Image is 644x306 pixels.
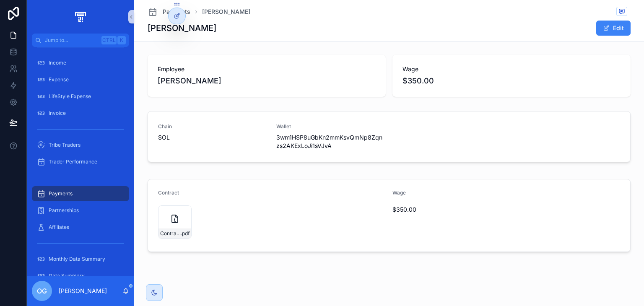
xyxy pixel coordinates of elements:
[49,110,66,117] span: Invoice
[163,8,190,16] span: Payments
[101,36,117,44] span: Ctrl
[202,8,250,16] a: [PERSON_NAME]
[49,207,79,214] span: Partnerships
[32,220,129,235] a: Affiliates
[181,230,190,237] span: .pdf
[158,133,266,142] span: SOL
[49,224,69,231] span: Affiliates
[59,287,107,295] p: [PERSON_NAME]
[49,256,105,262] span: Monthly Data Summary
[32,252,129,267] a: Monthly Data Summary
[49,93,91,100] span: LifeStyle Expense
[32,89,129,104] a: LifeStyle Expense
[158,123,266,130] span: Chain
[32,154,129,169] a: Trader Performance
[37,286,47,296] span: OG
[148,22,216,34] h1: [PERSON_NAME]
[402,75,621,87] span: $350.00
[392,205,620,214] span: $350.00
[148,7,190,17] a: Payments
[49,142,80,148] span: Tribe Traders
[32,137,129,153] a: Tribe Traders
[596,21,631,36] button: Edit
[402,65,621,73] span: Wage
[49,76,69,83] span: Expense
[49,60,66,66] span: Income
[158,75,376,87] span: [PERSON_NAME]
[49,190,73,197] span: Payments
[158,65,376,73] span: Employee
[276,123,384,130] span: Wallet
[73,10,87,23] img: App logo
[32,55,129,70] a: Income
[118,37,125,44] span: K
[276,133,384,150] span: 3wm1HSP8uGbKn2mmKsvQmNp8Zqnzs2AKExLoJi1sVJvA
[32,203,129,218] a: Partnerships
[32,186,129,201] a: Payments
[32,268,129,283] a: Data Summary
[49,158,97,165] span: Trader Performance
[392,189,406,196] span: Wage
[160,230,181,237] span: Contract-[PERSON_NAME]-(5)-(1)
[49,272,85,279] span: Data Summary
[158,189,179,196] span: Contract
[32,106,129,121] a: Invoice
[32,72,129,87] a: Expense
[45,37,98,44] span: Jump to...
[27,47,134,276] div: scrollable content
[32,34,129,47] button: Jump to...CtrlK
